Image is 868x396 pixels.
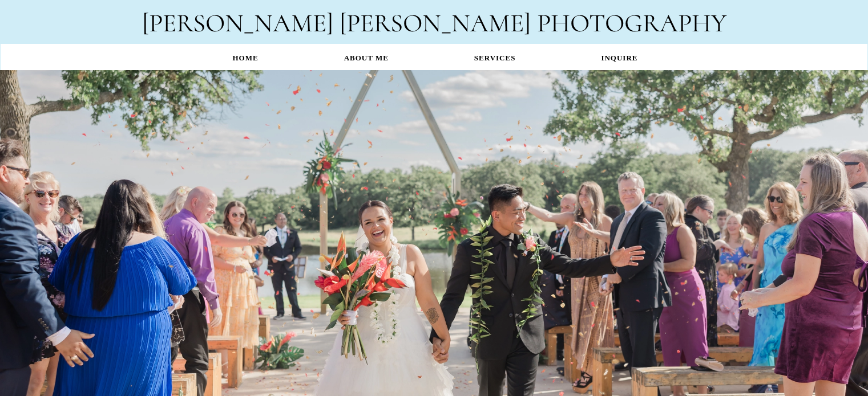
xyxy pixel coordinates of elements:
a: Services [431,47,559,69]
a: Home [189,47,301,69]
a: INQUIRE [558,47,680,69]
span: [PERSON_NAME] [340,7,531,39]
span: [PERSON_NAME] [142,7,333,39]
span: PHOTOGRAPHY [537,7,726,39]
a: About Me [301,47,431,69]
